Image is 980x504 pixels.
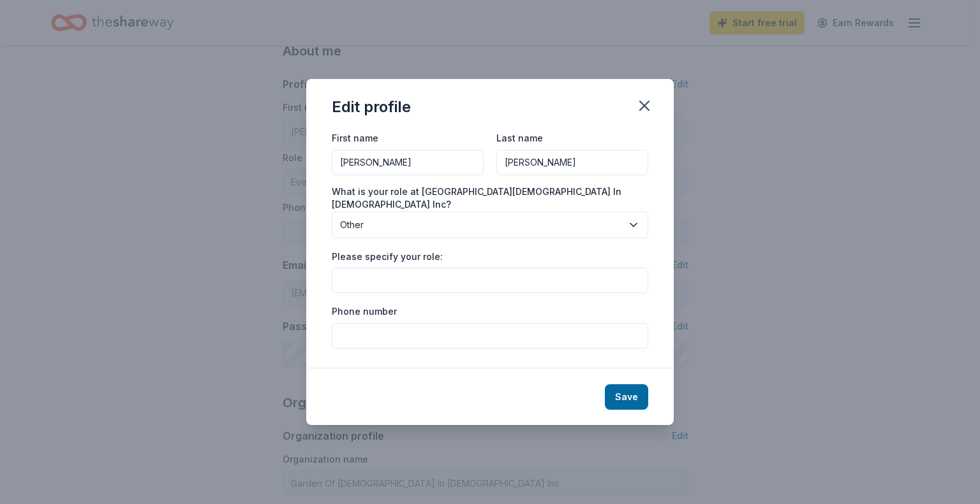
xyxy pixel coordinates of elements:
[332,250,443,263] label: Please specify your role:
[332,305,397,318] label: Phone number
[332,212,648,238] button: Other
[332,185,648,210] label: What is your role at [GEOGRAPHIC_DATA][DEMOGRAPHIC_DATA] In [DEMOGRAPHIC_DATA] Inc?
[332,97,411,117] div: Edit profile
[496,132,543,145] label: Last name
[332,132,378,145] label: First name
[605,384,648,410] button: Save
[340,217,622,233] span: Other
